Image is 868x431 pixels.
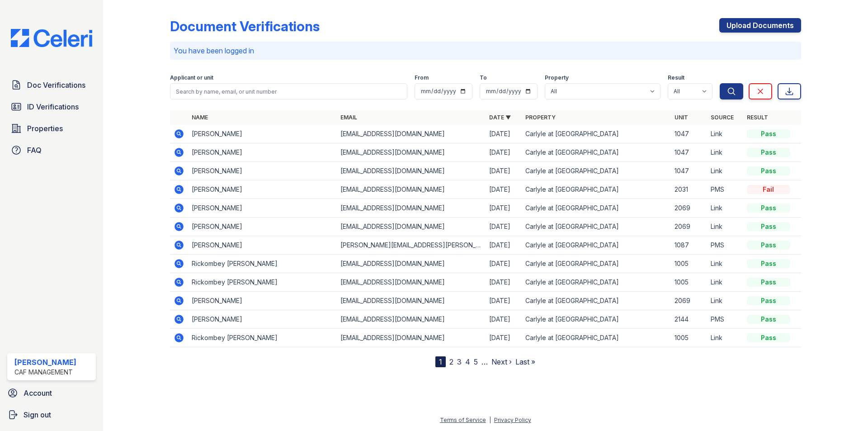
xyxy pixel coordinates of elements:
[671,310,707,329] td: 2144
[337,310,486,329] td: [EMAIL_ADDRESS][DOMAIN_NAME]
[337,218,486,236] td: [EMAIL_ADDRESS][DOMAIN_NAME]
[170,18,320,34] div: Document Verifications
[522,199,670,218] td: Carlyle at [GEOGRAPHIC_DATA]
[415,74,429,81] label: From
[489,114,511,121] a: Date ▼
[449,357,453,366] a: 2
[14,357,76,368] div: [PERSON_NAME]
[545,74,569,81] label: Property
[522,218,670,236] td: Carlyle at [GEOGRAPHIC_DATA]
[24,409,51,420] span: Sign out
[4,384,99,402] a: Account
[522,310,670,329] td: Carlyle at [GEOGRAPHIC_DATA]
[337,255,486,273] td: [EMAIL_ADDRESS][DOMAIN_NAME]
[27,145,42,156] span: FAQ
[486,218,522,236] td: [DATE]
[188,143,337,162] td: [PERSON_NAME]
[747,333,790,342] div: Pass
[707,255,743,273] td: Link
[188,292,337,310] td: [PERSON_NAME]
[27,123,63,134] span: Properties
[747,259,790,268] div: Pass
[522,236,670,255] td: Carlyle at [GEOGRAPHIC_DATA]
[14,368,76,377] div: CAF Management
[188,273,337,292] td: Rickombey [PERSON_NAME]
[170,74,213,81] label: Applicant or unit
[522,273,670,292] td: Carlyle at [GEOGRAPHIC_DATA]
[188,180,337,199] td: [PERSON_NAME]
[7,141,96,159] a: FAQ
[711,114,734,121] a: Source
[465,357,470,366] a: 4
[671,143,707,162] td: 1047
[340,114,357,121] a: Email
[480,74,487,81] label: To
[671,255,707,273] td: 1005
[188,255,337,273] td: Rickombey [PERSON_NAME]
[486,125,522,143] td: [DATE]
[486,180,522,199] td: [DATE]
[707,329,743,347] td: Link
[747,241,790,250] div: Pass
[486,162,522,180] td: [DATE]
[174,45,797,56] p: You have been logged in
[337,143,486,162] td: [EMAIL_ADDRESS][DOMAIN_NAME]
[435,356,446,367] div: 1
[7,98,96,116] a: ID Verifications
[24,388,52,398] span: Account
[707,143,743,162] td: Link
[671,292,707,310] td: 2069
[474,357,478,366] a: 5
[522,180,670,199] td: Carlyle at [GEOGRAPHIC_DATA]
[671,329,707,347] td: 1005
[707,310,743,329] td: PMS
[170,83,407,99] input: Search by name, email, or unit number
[747,315,790,324] div: Pass
[525,114,556,121] a: Property
[4,406,99,424] a: Sign out
[486,199,522,218] td: [DATE]
[457,357,462,366] a: 3
[668,74,684,81] label: Result
[707,292,743,310] td: Link
[522,292,670,310] td: Carlyle at [GEOGRAPHIC_DATA]
[188,199,337,218] td: [PERSON_NAME]
[337,292,486,310] td: [EMAIL_ADDRESS][DOMAIN_NAME]
[671,162,707,180] td: 1047
[4,29,99,47] img: CE_Logo_Blue-a8612792a0a2168367f1c8372b55b34899dd931a85d93a1a3d3e32e68fde9ad4.png
[337,162,486,180] td: [EMAIL_ADDRESS][DOMAIN_NAME]
[337,273,486,292] td: [EMAIL_ADDRESS][DOMAIN_NAME]
[486,255,522,273] td: [DATE]
[707,218,743,236] td: Link
[486,292,522,310] td: [DATE]
[481,356,488,367] span: …
[522,125,670,143] td: Carlyle at [GEOGRAPHIC_DATA]
[747,129,790,138] div: Pass
[337,125,486,143] td: [EMAIL_ADDRESS][DOMAIN_NAME]
[707,125,743,143] td: Link
[337,199,486,218] td: [EMAIL_ADDRESS][DOMAIN_NAME]
[192,114,208,121] a: Name
[747,114,768,121] a: Result
[486,236,522,255] td: [DATE]
[489,417,491,423] div: |
[522,329,670,347] td: Carlyle at [GEOGRAPHIC_DATA]
[337,180,486,199] td: [EMAIL_ADDRESS][DOMAIN_NAME]
[188,125,337,143] td: [PERSON_NAME]
[522,162,670,180] td: Carlyle at [GEOGRAPHIC_DATA]
[188,218,337,236] td: [PERSON_NAME]
[7,119,96,137] a: Properties
[747,185,790,194] div: Fail
[747,166,790,175] div: Pass
[747,296,790,305] div: Pass
[188,310,337,329] td: [PERSON_NAME]
[671,199,707,218] td: 2069
[486,310,522,329] td: [DATE]
[27,80,85,90] span: Doc Verifications
[337,236,486,255] td: [PERSON_NAME][EMAIL_ADDRESS][PERSON_NAME][DOMAIN_NAME]
[671,273,707,292] td: 1005
[707,199,743,218] td: Link
[747,222,790,231] div: Pass
[719,18,801,33] a: Upload Documents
